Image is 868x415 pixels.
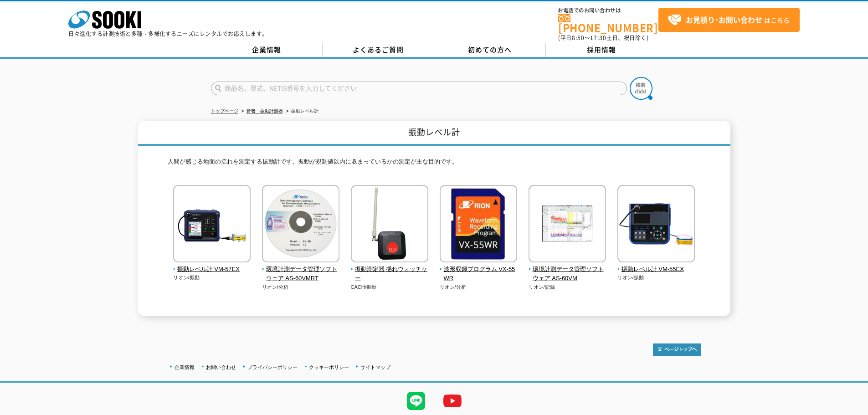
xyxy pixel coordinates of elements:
[351,185,428,265] img: 振動測定器 揺れウォッチャー
[284,107,318,116] li: 振動レベル計
[617,274,695,282] p: リオン/振動
[211,82,627,95] input: 商品名、型式、NETIS番号を入力してください
[617,265,695,274] span: 振動レベル計 VM-55EX
[529,265,606,284] span: 環境計測データ管理ソフトウェア AS-60VM
[440,283,518,291] p: リオン/分析
[668,13,790,27] span: はこちら
[173,256,251,274] a: 振動レベル計 VM-57EX
[175,364,195,370] a: 企業情報
[658,8,800,32] a: お見積り･お問い合わせはこちら
[173,274,251,282] p: リオン/振動
[211,108,238,113] a: トップページ
[323,43,434,57] a: よくあるご質問
[351,283,429,291] p: CACH/振動
[262,256,340,283] a: 環境計測データ管理ソフトウェア AS-60VMRT
[630,77,652,100] img: btn_search.png
[617,185,695,265] img: 振動レベル計 VM-55EX
[68,31,268,36] p: 日々進化する計測技術と多種・多様化するニーズにレンタルでお応えします。
[351,265,429,284] span: 振動測定器 揺れウォッチャー
[173,265,251,274] span: 振動レベル計 VM-57EX
[546,43,657,57] a: 採用情報
[360,364,390,370] a: サイトマップ
[247,108,283,113] a: 音響・振動計測器
[558,34,648,42] span: (平日 ～ 土日、祝日除く)
[351,256,429,283] a: 振動測定器 揺れウォッチャー
[468,45,512,55] span: 初めての方へ
[558,14,658,33] a: [PHONE_NUMBER]
[440,256,518,283] a: 波形収録プログラム VX-55WR
[262,265,340,284] span: 環境計測データ管理ソフトウェア AS-60VMRT
[529,283,606,291] p: リオン/記録
[262,283,340,291] p: リオン/分析
[168,157,701,171] p: 人間が感じる地面の揺れを測定する振動計です。振動が規制値以内に収まっているかの測定が主な目的です。
[572,34,585,42] span: 8:50
[617,256,695,274] a: 振動レベル計 VM-55EX
[211,43,323,57] a: 企業情報
[440,265,518,284] span: 波形収録プログラム VX-55WR
[309,364,349,370] a: クッキーポリシー
[206,364,236,370] a: お問い合わせ
[173,185,251,265] img: 振動レベル計 VM-57EX
[529,256,606,283] a: 環境計測データ管理ソフトウェア AS-60VM
[138,121,730,146] h1: 振動レベル計
[653,343,701,356] img: トップページへ
[434,43,546,57] a: 初めての方へ
[262,185,339,265] img: 環境計測データ管理ソフトウェア AS-60VMRT
[686,14,762,25] strong: お見積り･お問い合わせ
[558,8,658,13] span: お電話でのお問い合わせは
[529,185,606,265] img: 環境計測データ管理ソフトウェア AS-60VM
[440,185,517,265] img: 波形収録プログラム VX-55WR
[247,364,298,370] a: プライバシーポリシー
[590,34,606,42] span: 17:30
